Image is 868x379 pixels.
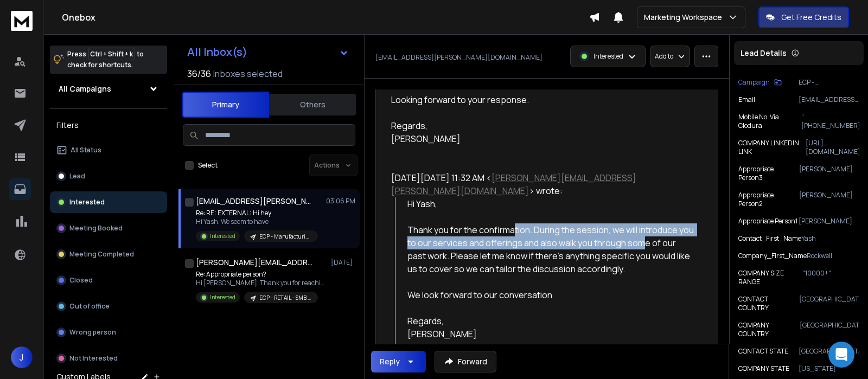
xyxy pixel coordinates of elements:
[738,78,782,87] button: Campaign
[210,232,235,240] p: Interested
[11,346,33,368] button: J
[738,295,799,312] p: CONTACT COUNTRY
[196,257,315,268] h1: [PERSON_NAME][EMAIL_ADDRESS][PERSON_NAME][DOMAIN_NAME]
[407,314,694,341] div: Regards, [PERSON_NAME]
[187,47,247,57] h1: All Inbox(s)
[187,67,211,80] span: 36 / 36
[196,270,326,279] p: Re: Appropriate person?
[196,279,326,287] p: Hi [PERSON_NAME], Thank you for reaching
[407,210,694,275] div: Thank you for the confirmation. During the session, we will introduce you to our services and off...
[738,113,801,130] p: Mobile No. Via Clodura
[828,342,854,368] div: Open Intercom Messenger
[375,53,542,62] p: [EMAIL_ADDRESS][PERSON_NAME][DOMAIN_NAME]
[50,296,167,317] button: Out of office
[69,250,134,259] p: Meeting Completed
[738,252,807,260] p: Company_First_Name
[741,48,787,59] p: Lead Details
[391,171,694,197] div: [DATE][DATE] 11:32 AM < > wrote:
[799,95,859,104] p: [EMAIL_ADDRESS][PERSON_NAME][DOMAIN_NAME]
[69,276,93,285] p: Closed
[196,196,315,207] h1: [EMAIL_ADDRESS][PERSON_NAME][DOMAIN_NAME]
[213,67,283,80] h3: Inboxes selected
[62,11,589,24] h1: Onebox
[644,12,726,23] p: Marketing Workspace
[738,139,806,156] p: COMPANY LINKEDIN LINK
[50,217,167,239] button: Meeting Booked
[50,243,167,265] button: Meeting Completed
[50,348,167,369] button: Not Interested
[799,78,859,87] p: ECP - Manufacturing - Enterprise | [PERSON_NAME]
[802,269,859,286] p: "10000+"
[781,12,841,23] p: Get Free Credits
[738,78,770,87] p: Campaign
[391,106,694,132] div: Regards,
[50,139,167,161] button: All Status
[196,217,318,226] p: Hi Yash, We seem to have
[806,139,860,156] p: [URL][DOMAIN_NAME]
[71,146,101,155] p: All Status
[210,293,235,301] p: Interested
[326,197,355,205] p: 03:06 PM
[11,11,33,31] img: logo
[758,7,849,28] button: Get Free Credits
[738,217,797,226] p: Appropriate Person1
[69,172,85,181] p: Lead
[435,351,496,372] button: Forward
[391,132,694,145] div: [PERSON_NAME]
[50,165,167,187] button: Lead
[738,191,799,208] p: Appropriate Person2
[50,322,167,343] button: Wrong person
[807,252,859,260] p: Rockwell
[59,83,111,94] h1: All Campaigns
[391,172,636,197] a: [PERSON_NAME][EMAIL_ADDRESS][PERSON_NAME][DOMAIN_NAME]
[738,347,788,356] p: CONTACT STATE
[69,198,105,207] p: Interested
[801,234,859,243] p: Yash
[391,80,694,106] div: Looking forward to your response.
[800,321,859,338] p: [GEOGRAPHIC_DATA]
[69,354,118,363] p: Not Interested
[269,93,356,117] button: Others
[182,92,269,118] button: Primary
[799,364,859,373] p: [US_STATE]
[196,209,318,217] p: Re: RE: EXTERNAL: Hi hey
[799,217,859,226] p: [PERSON_NAME]
[801,113,859,130] p: "[PHONE_NUMBER]"
[50,118,167,133] h3: Filters
[69,328,116,337] p: Wrong person
[593,52,623,61] p: Interested
[198,161,218,170] label: Select
[799,347,859,356] p: [GEOGRAPHIC_DATA]
[738,269,802,286] p: COMPANY SIZE RANGE
[88,48,135,60] span: Ctrl + Shift + k
[655,52,673,61] p: Add to
[407,275,694,301] div: We look forward to our conversation
[380,356,400,367] div: Reply
[738,165,799,182] p: Appropriate Person3
[738,95,755,104] p: Email
[69,224,123,233] p: Meeting Booked
[259,233,311,241] p: ECP - Manufacturing - Enterprise | [PERSON_NAME]
[738,234,801,243] p: Contact_First_Name
[738,321,800,338] p: COMPANY COUNTRY
[178,41,358,63] button: All Inbox(s)
[50,269,167,291] button: Closed
[738,364,789,373] p: COMPANY STATE
[50,191,167,213] button: Interested
[259,294,311,302] p: ECP - RETAIL - SMB | [PERSON_NAME]
[371,351,426,372] button: Reply
[799,165,860,182] p: [PERSON_NAME]
[50,78,167,100] button: All Campaigns
[331,258,355,267] p: [DATE]
[407,197,694,210] div: Hi Yash,
[799,191,860,208] p: [PERSON_NAME]
[69,302,110,311] p: Out of office
[799,295,859,312] p: [GEOGRAPHIC_DATA]
[67,49,144,70] p: Press to check for shortcuts.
